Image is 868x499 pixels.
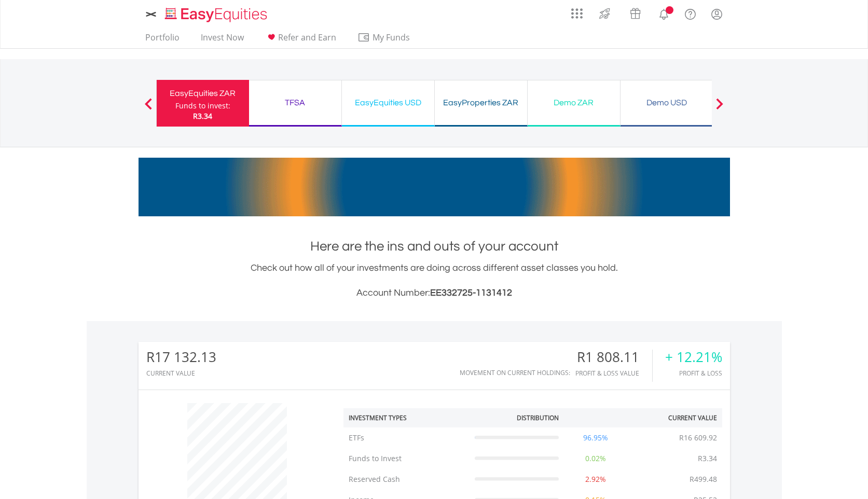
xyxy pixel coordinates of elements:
[161,3,271,23] a: Home page
[709,103,730,114] button: Next
[343,408,470,427] th: Investment Types
[665,350,722,365] div: + 12.21%
[460,369,570,376] div: Movement on Current Holdings:
[175,101,230,111] div: Funds to invest:
[141,32,184,48] a: Portfolio
[163,6,271,23] img: EasyEquities_Logo.png
[193,111,212,121] span: R3.34
[704,3,730,25] a: My Profile
[517,413,559,422] div: Distribution
[197,32,248,48] a: Invest Now
[278,32,336,43] span: Refer and Earn
[343,469,470,490] td: Reserved Cash
[564,448,627,469] td: 0.02%
[441,95,521,110] div: EasyProperties ZAR
[343,427,470,448] td: ETFs
[139,286,730,300] h3: Account Number:
[620,3,651,22] a: Vouchers
[677,3,704,23] a: FAQ's and Support
[146,370,216,377] div: CURRENT VALUE
[575,350,652,365] div: R1 808.11
[534,95,614,110] div: Demo ZAR
[693,448,722,469] td: R3.34
[627,408,722,427] th: Current Value
[575,370,652,377] div: Profit & Loss Value
[261,32,340,48] a: Refer and Earn
[627,95,707,110] div: Demo USD
[343,448,470,469] td: Funds to Invest
[139,158,730,216] img: EasyMortage Promotion Banner
[651,3,677,23] a: Notifications
[139,237,730,256] h1: Here are the ins and outs of your account
[674,427,722,448] td: R16 609.92
[627,5,644,22] img: vouchers-v2.svg
[571,8,583,19] img: grid-menu-icon.svg
[665,370,722,377] div: Profit & Loss
[564,427,627,448] td: 96.95%
[430,288,512,298] span: EE332725-1131412
[564,469,627,490] td: 2.92%
[146,350,216,365] div: R17 132.13
[357,31,425,44] span: My Funds
[348,95,428,110] div: EasyEquities USD
[684,469,722,490] td: R499.48
[163,86,243,101] div: EasyEquities ZAR
[255,95,335,110] div: TFSA
[564,3,589,19] a: AppsGrid
[138,103,159,114] button: Previous
[139,261,730,300] div: Check out how all of your investments are doing across different asset classes you hold.
[596,5,613,22] img: thrive-v2.svg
